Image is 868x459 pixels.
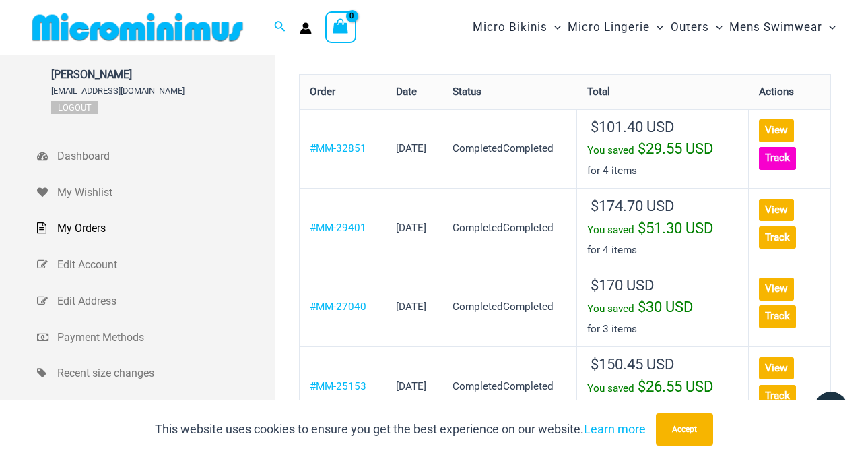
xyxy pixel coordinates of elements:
a: My Wishlist [37,175,275,211]
a: Track order number MM-29401 [759,226,796,249]
span: $ [638,378,646,395]
td: CompletedCompleted [442,268,577,347]
td: for 4 items [577,109,749,189]
a: View order number MM-29401 [310,222,366,234]
a: View order MM-29401 [759,199,794,221]
time: [DATE] [396,301,426,313]
a: Track order number MM-27040 [759,305,796,328]
span: [PERSON_NAME] [51,68,185,81]
p: This website uses cookies to ensure you get the best experience on our website. [155,419,646,439]
span: 51.30 USD [638,220,713,237]
span: Menu Toggle [650,10,663,44]
time: [DATE] [396,142,426,154]
td: CompletedCompleted [442,346,577,426]
span: 150.45 USD [591,356,674,373]
span: Payment Methods [57,328,272,348]
a: Recent size changes [37,355,275,392]
span: Recent size changes [57,363,272,384]
a: Track order number MM-32851 [759,147,796,169]
span: Mens Swimwear [729,10,822,44]
a: View order MM-32851 [759,119,794,142]
span: Status [453,86,481,98]
a: View order number MM-32851 [310,142,366,154]
a: Import duty claim [37,392,275,428]
span: 174.70 USD [591,197,674,214]
span: My Wishlist [57,183,272,203]
span: 30 USD [638,299,693,315]
a: Payment Methods [37,319,275,356]
a: Search icon link [274,19,286,36]
span: $ [638,220,646,237]
span: $ [591,277,599,294]
a: Mens SwimwearMenu ToggleMenu Toggle [726,7,839,48]
span: 170 USD [591,277,654,294]
div: You saved [587,218,737,241]
a: My Orders [37,210,275,247]
span: Menu Toggle [547,10,561,44]
span: $ [591,119,599,135]
span: $ [638,140,646,157]
a: OutersMenu ToggleMenu Toggle [667,7,726,48]
a: View Shopping Cart, empty [325,11,356,42]
span: 26.55 USD [638,378,713,395]
span: Order [310,86,335,98]
a: Micro LingerieMenu ToggleMenu Toggle [564,7,667,48]
span: Micro Bikinis [473,10,547,44]
span: My Orders [57,218,272,239]
td: for 3 items [577,268,749,347]
img: MM SHOP LOGO FLAT [27,12,248,42]
td: CompletedCompleted [442,109,577,189]
span: $ [591,197,599,214]
td: CompletedCompleted [442,188,577,268]
div: You saved [587,297,737,319]
a: View order MM-25153 [759,357,794,379]
time: [DATE] [396,380,426,392]
span: 29.55 USD [638,140,713,157]
span: Edit Account [57,255,272,275]
span: Menu Toggle [822,10,836,44]
span: Actions [759,86,794,98]
a: View order number MM-25153 [310,380,366,392]
span: Menu Toggle [709,10,723,44]
span: Date [396,86,417,98]
span: [EMAIL_ADDRESS][DOMAIN_NAME] [51,86,185,96]
nav: Site Navigation [467,5,841,50]
a: Account icon link [300,22,312,34]
a: Micro BikinisMenu ToggleMenu Toggle [469,7,564,48]
td: for 2 items [577,346,749,426]
span: Micro Lingerie [568,10,650,44]
div: You saved [587,377,737,399]
span: $ [591,356,599,373]
div: You saved [587,139,737,161]
a: Track order number MM-25153 [759,385,796,407]
span: Edit Address [57,291,272,311]
span: 101.40 USD [591,119,674,135]
a: Edit Address [37,283,275,319]
time: [DATE] [396,222,426,234]
td: for 4 items [577,188,749,268]
span: $ [638,299,646,315]
span: Outers [671,10,709,44]
a: Logout [51,101,98,114]
button: Accept [656,413,713,446]
a: Edit Account [37,247,275,283]
a: Dashboard [37,138,275,175]
a: Learn more [584,422,646,436]
span: Dashboard [57,146,272,166]
span: Total [587,86,610,98]
a: View order MM-27040 [759,278,794,300]
a: View order number MM-27040 [310,301,366,313]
